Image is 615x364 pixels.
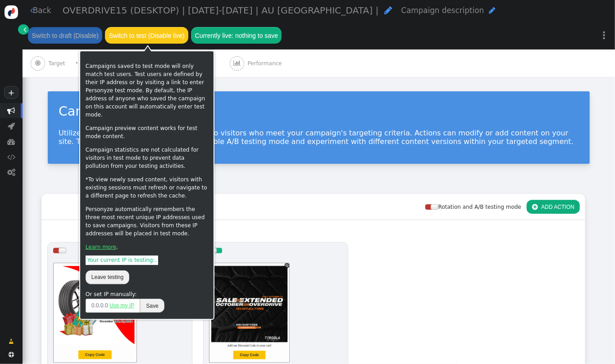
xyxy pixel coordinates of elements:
[425,203,527,211] div: Rotation and A/B testing mode
[76,58,89,68] div: · · ·
[86,299,140,313] span: . . .
[28,27,102,43] button: Switch to draft (Disable)
[30,7,33,14] span: 
[59,129,579,146] p: Utilize actions to deliver targeted content to visitors who meet your campaign's targeting criter...
[105,302,108,309] span: 0
[593,22,615,49] a: ⋮
[527,200,580,214] button: ADD ACTION
[86,205,208,238] p: Personyze automatically remembers the three most recent unique IP addresses used to save campaign...
[18,24,29,35] a: 
[9,352,14,357] span: 
[86,175,208,200] p: *To view newly saved content, visitors with existing sessions must refresh or navigate to a diffe...
[5,5,18,19] img: logo-icon.svg
[86,244,116,250] a: Learn more
[401,6,484,15] span: Campaign description
[86,243,208,251] p: .
[31,49,96,77] a:  Target · · ·
[86,124,208,140] p: Campaign preview content works for test mode content.
[86,256,158,265] span: Your current IP is testing: .
[91,302,95,309] span: 0
[140,299,164,313] button: Save
[105,27,188,43] button: Switch to test (Disable live)
[100,302,104,309] span: 0
[23,26,26,34] span: 
[59,102,579,121] div: Campaign Content
[86,146,208,170] p: Campaign statistics are not calculated for visitors in test mode to prevent data pollution from y...
[7,153,15,161] span: 
[384,6,392,15] span: 
[8,122,15,130] span: 
[8,138,15,145] span: 
[86,290,208,298] div: Or set IP manually:
[230,49,299,77] a:  Performance
[86,62,208,119] p: Campaigns saved to test mode will only match test users. Test users are defined by their IP addre...
[191,27,282,43] button: Currently live: nothing to save
[109,302,134,309] a: Use my IP
[30,5,51,16] a: Back
[489,7,495,14] span: 
[86,270,129,284] button: Leave testing
[7,168,15,176] span: 
[4,86,18,99] a: +
[233,60,241,66] span: 
[8,107,15,114] span: 
[4,334,19,348] a: 
[532,204,538,210] span: 
[35,60,41,66] span: 
[96,302,99,309] span: 0
[165,49,230,77] a:  QA
[9,337,14,346] span: 
[248,59,285,67] span: Performance
[63,5,379,16] span: OVERDRIVE15 (DESKTOP) | [DATE]-[DATE] | AU [GEOGRAPHIC_DATA] |
[96,49,165,77] a:  Content · · ·
[48,59,68,67] span: Target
